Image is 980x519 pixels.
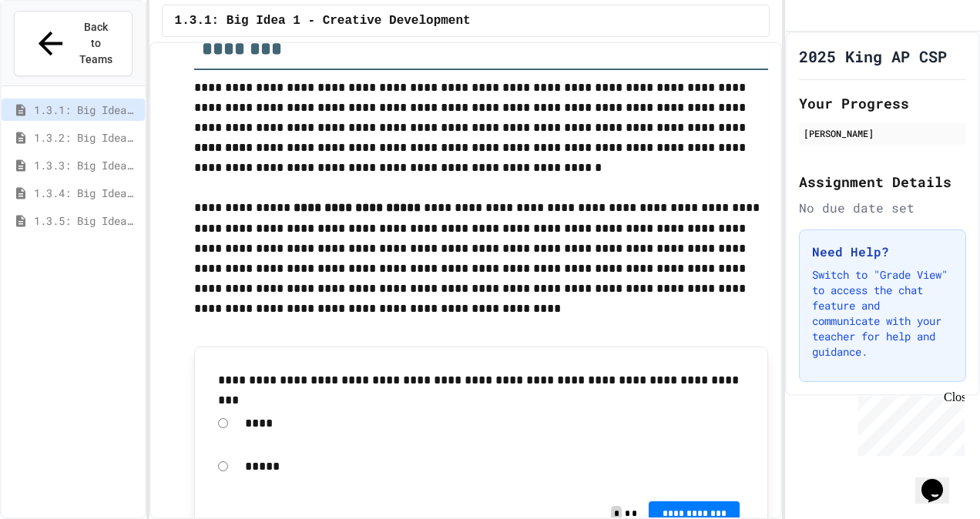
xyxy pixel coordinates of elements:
span: 1.3.3: Big Idea 3 - Algorithms and Programming [34,157,139,173]
div: No due date set [799,199,966,217]
div: Chat with us now!Close [6,6,106,98]
h1: 2025 King AP CSP [799,45,947,67]
span: 1.3.5: Big Idea 5 - Impact of Computing [34,213,139,229]
div: [PERSON_NAME] [804,126,962,140]
p: Switch to "Grade View" to access the chat feature and communicate with your teacher for help and ... [812,267,953,360]
span: 1.3.4: Big Idea 4 - Computing Systems and Networks [34,185,139,201]
h2: Your Progress [799,92,966,114]
span: Back to Teams [78,19,114,68]
iframe: chat widget [915,457,965,504]
iframe: chat widget [852,390,965,456]
button: Back to Teams [14,11,133,76]
span: 1.3.1: Big Idea 1 - Creative Development [175,12,471,30]
h3: Need Help? [812,243,953,261]
span: 1.3.2: Big Idea 2 - Data [34,129,139,146]
span: 1.3.1: Big Idea 1 - Creative Development [34,102,139,118]
h2: Assignment Details [799,171,966,193]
